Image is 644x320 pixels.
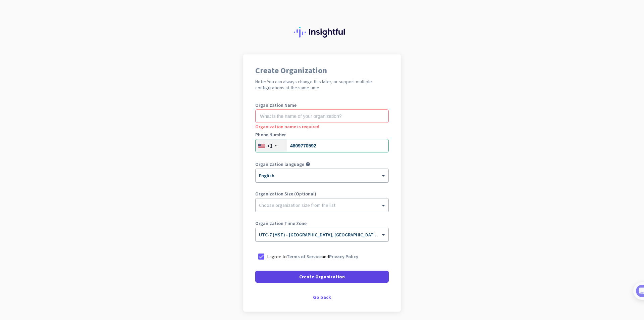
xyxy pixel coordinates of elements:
[267,253,358,260] p: I agree to and
[294,27,350,38] img: Insightful
[255,66,389,75] h1: Create Organization
[287,254,322,260] a: Terms of Service
[255,191,389,196] label: Organization Size (Optional)
[299,273,345,280] span: Create Organization
[255,79,389,91] h2: Note: You can always change this later, or support multiple configurations at the same time
[255,295,389,300] div: Go back
[329,254,358,260] a: Privacy Policy
[255,124,319,130] span: Organization name is required
[255,132,389,137] label: Phone Number
[255,139,389,152] input: 201-555-0123
[306,162,310,167] i: help
[267,142,273,149] div: +1
[255,162,304,167] label: Organization language
[255,271,389,283] button: Create Organization
[255,103,389,107] label: Organization Name
[255,109,389,123] input: What is the name of your organization?
[255,221,389,226] label: Organization Time Zone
